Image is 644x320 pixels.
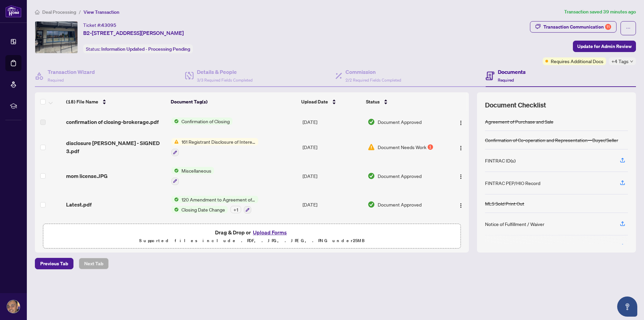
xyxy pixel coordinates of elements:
span: confirmation of closing-brokerage.pdf [66,118,159,126]
h4: Details & People [197,68,253,76]
div: Transaction Communication [543,21,611,32]
div: Ticket #: [83,21,116,29]
span: Previous Tab [40,258,68,269]
span: Drag & Drop orUpload FormsSupported files include .PDF, .JPG, .JPEG, .PNG under25MB [43,224,461,249]
div: 1 [428,144,433,150]
div: Agreement of Purchase and Sale [485,118,553,125]
span: Update for Admin Review [577,41,632,52]
span: Document Needs Work [378,143,426,151]
span: Confirmation of Closing [179,118,232,125]
td: [DATE] [300,219,365,248]
td: [DATE] [300,190,365,219]
span: Document Checklist [485,100,546,110]
button: Update for Admin Review [573,41,636,52]
button: Status Icon120 Amendment to Agreement of Purchase and SaleStatus IconClosing Date Change+1 [171,196,258,214]
img: Logo [458,145,464,151]
button: Logo [455,171,466,181]
button: Upload Forms [251,228,289,237]
span: 3/3 Required Fields Completed [197,78,253,83]
span: ellipsis [626,26,631,31]
button: Transaction Communication11 [530,21,616,33]
div: + 1 [230,206,241,213]
span: Miscellaneous [179,167,214,174]
span: B2-[STREET_ADDRESS][PERSON_NAME] [83,29,184,37]
span: disclosure [PERSON_NAME] - SIGNED 3.pdf [66,139,166,155]
span: Upload Date [301,98,328,105]
img: Status Icon [171,167,179,174]
button: Open asap [617,296,637,317]
span: 161 Registrant Disclosure of Interest - Disposition ofProperty [179,138,258,145]
span: 2/2 Required Fields Completed [345,78,401,83]
span: Required [498,78,514,83]
button: Logo [455,117,466,127]
button: Logo [455,199,466,210]
span: Information Updated - Processing Pending [101,46,190,52]
button: Next Tab [79,258,109,269]
h4: Documents [498,68,526,76]
img: Status Icon [171,206,179,213]
th: Status [363,92,444,111]
img: Document Status [368,172,375,180]
span: Drag & Drop or [215,228,289,237]
div: FINTRAC ID(s) [485,157,516,164]
button: Status IconMiscellaneous [171,167,214,185]
th: Upload Date [299,92,363,111]
span: home [35,10,40,14]
span: down [630,60,633,63]
article: Transaction saved 39 minutes ago [564,8,636,16]
span: Requires Additional Docs [551,57,603,65]
span: Document Approved [378,118,422,126]
span: Document Approved [378,172,422,180]
span: Status [366,98,380,105]
td: [DATE] [300,111,365,133]
img: logo [5,5,21,17]
div: Confirmation of Co-operation and Representation—Buyer/Seller [485,136,618,144]
span: 120 Amendment to Agreement of Purchase and Sale [179,196,258,203]
button: Logo [455,142,466,152]
span: Closing Date Change [179,206,228,213]
img: Logo [458,203,464,208]
button: Status Icon161 Registrant Disclosure of Interest - Disposition ofProperty [171,138,258,156]
td: [DATE] [300,133,365,162]
li: / [79,8,81,16]
span: Document Approved [378,201,422,208]
h4: Transaction Wizard [48,68,95,76]
img: Document Status [368,201,375,208]
div: Notice of Fulfillment / Waiver [485,220,544,228]
img: Logo [458,120,464,126]
img: Document Status [368,118,375,126]
span: Latest.pdf [66,200,92,209]
td: [DATE] [300,162,365,190]
img: IMG-W12213688_1.jpg [35,21,77,53]
img: Logo [458,174,464,179]
span: (18) File Name [66,98,98,105]
span: View Transaction [84,9,119,15]
span: mom license.JPG [66,172,108,180]
span: 43095 [101,22,116,28]
h4: Commission [345,68,401,76]
th: (18) File Name [63,92,168,111]
th: Document Tag(s) [168,92,299,111]
img: Status Icon [171,196,179,203]
span: +4 Tags [611,57,629,65]
div: Status: [83,44,193,53]
span: Deal Processing [42,9,76,15]
div: FINTRAC PEP/HIO Record [485,179,540,187]
div: MLS Sold Print Out [485,200,524,207]
button: Previous Tab [35,258,73,269]
img: Document Status [368,143,375,151]
button: Status IconConfirmation of Closing [171,118,232,125]
p: Supported files include .PDF, .JPG, .JPEG, .PNG under 25 MB [47,237,457,245]
img: Status Icon [171,138,179,145]
div: 11 [605,24,611,30]
span: Required [48,78,64,83]
img: Profile Icon [7,300,20,313]
img: Status Icon [171,118,179,125]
